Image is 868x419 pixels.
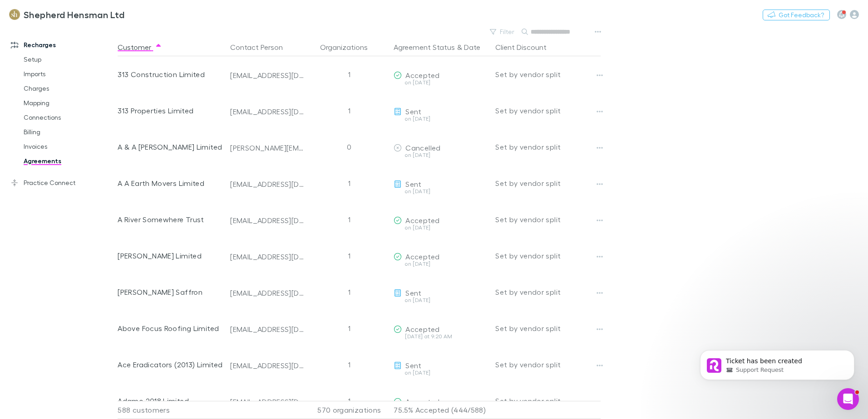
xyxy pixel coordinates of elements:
[405,325,439,333] span: Accepted
[118,165,223,201] div: A A Earth Movers Limited
[118,310,223,346] div: Above Focus Roofing Limited
[405,216,439,224] span: Accepted
[308,383,390,419] div: 1
[495,56,601,93] div: Set by vendor split
[2,175,123,190] a: Practice Connect
[2,38,123,52] a: Recharges
[485,26,520,37] button: Filter
[405,361,421,370] span: Sent
[464,38,480,56] button: Date
[230,252,305,261] div: [EMAIL_ADDRESS][DOMAIN_NAME]
[15,125,123,139] a: Billing
[495,346,601,383] div: Set by vendor split
[405,143,440,152] span: Cancelled
[230,38,294,56] button: Contact Person
[405,71,439,79] span: Accepted
[15,52,123,67] a: Setup
[118,129,223,165] div: A & A [PERSON_NAME] Limited
[394,370,488,375] div: on [DATE]
[405,107,421,116] span: Sent
[394,152,488,158] div: on [DATE]
[495,201,601,238] div: Set by vendor split
[686,331,868,395] iframe: Intercom notifications message
[495,383,601,419] div: Set by vendor split
[405,252,439,261] span: Accepted
[118,274,223,310] div: [PERSON_NAME] Saffron
[118,56,223,93] div: 313 Construction Limited
[495,238,601,274] div: Set by vendor split
[118,201,223,238] div: A River Somewhere Trust
[230,180,305,189] div: [EMAIL_ADDRESS][DOMAIN_NAME]
[495,274,601,310] div: Set by vendor split
[118,383,223,419] div: Adamo 2018 Limited
[763,10,830,20] button: Got Feedback?
[394,189,488,194] div: on [DATE]
[230,397,305,406] div: [EMAIL_ADDRESS][DOMAIN_NAME]
[495,310,601,346] div: Set by vendor split
[308,310,390,346] div: 1
[308,201,390,238] div: 1
[230,107,305,116] div: [EMAIL_ADDRESS][DOMAIN_NAME]
[9,9,20,20] img: Shepherd Hensman Ltd's Logo
[308,129,390,165] div: 0
[118,346,223,383] div: Ace Eradicators (2013) Limited
[394,116,488,122] div: on [DATE]
[394,80,488,85] div: on [DATE]
[308,238,390,274] div: 1
[495,165,601,201] div: Set by vendor split
[320,38,379,56] button: Organizations
[24,9,124,20] h3: Shepherd Hensman Ltd
[230,325,305,334] div: [EMAIL_ADDRESS][DOMAIN_NAME]
[308,274,390,310] div: 1
[15,81,123,96] a: Charges
[308,401,390,419] div: 570 organizations
[495,38,557,56] button: Client Discount
[118,93,223,129] div: 313 Properties Limited
[230,361,305,370] div: [EMAIL_ADDRESS][DOMAIN_NAME]
[15,110,123,125] a: Connections
[308,165,390,201] div: 1
[394,334,488,339] div: [DATE] at 9:20 AM
[394,401,488,419] p: 75.5% Accepted (444/588)
[308,56,390,93] div: 1
[394,38,455,56] button: Agreement Status
[230,216,305,225] div: [EMAIL_ADDRESS][DOMAIN_NAME]
[405,180,421,188] span: Sent
[4,4,130,25] a: Shepherd Hensman Ltd
[15,67,123,81] a: Imports
[118,38,162,56] button: Customer
[495,93,601,129] div: Set by vendor split
[308,346,390,383] div: 1
[837,388,859,410] iframe: Intercom live chat
[15,139,123,154] a: Invoices
[394,38,488,56] div: &
[118,401,227,419] div: 588 customers
[230,71,305,80] div: [EMAIL_ADDRESS][DOMAIN_NAME]
[230,143,305,152] div: [PERSON_NAME][EMAIL_ADDRESS][DOMAIN_NAME]
[394,261,488,267] div: on [DATE]
[118,238,223,274] div: [PERSON_NAME] Limited
[405,288,421,297] span: Sent
[230,288,305,297] div: [EMAIL_ADDRESS][DOMAIN_NAME]
[15,96,123,110] a: Mapping
[308,93,390,129] div: 1
[15,154,123,168] a: Agreements
[394,297,488,303] div: on [DATE]
[495,129,601,165] div: Set by vendor split
[394,225,488,230] div: on [DATE]
[405,397,439,406] span: Accepted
